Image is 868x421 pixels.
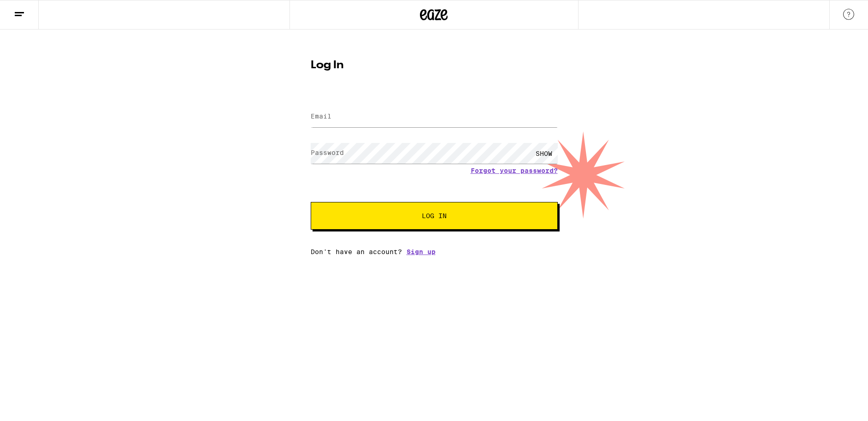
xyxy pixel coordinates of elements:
[422,213,447,219] span: Log In
[311,113,331,120] label: Email
[311,202,558,230] button: Log In
[311,248,558,255] div: Don't have an account?
[311,107,558,127] input: Email
[471,167,558,174] a: Forgot your password?
[530,143,558,164] div: SHOW
[311,60,558,71] h1: Log In
[311,149,344,156] label: Password
[407,248,436,255] a: Sign up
